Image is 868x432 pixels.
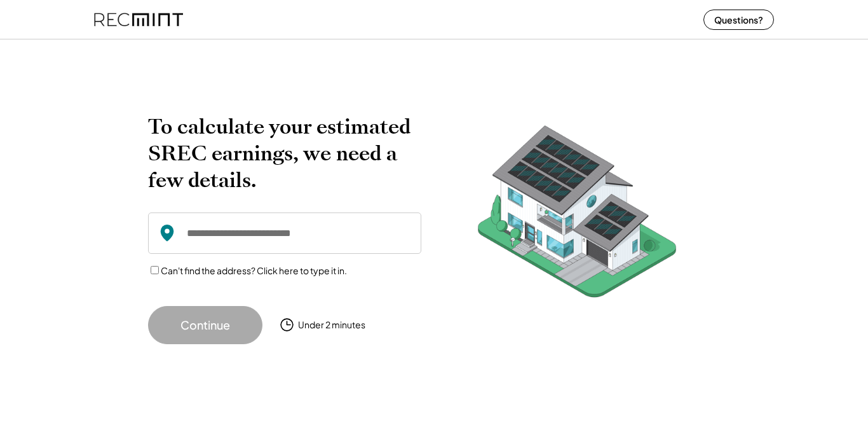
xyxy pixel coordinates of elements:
[148,113,421,193] h2: To calculate your estimated SREC earnings, we need a few details.
[453,113,701,317] img: RecMintArtboard%207.png
[298,319,365,331] div: Under 2 minutes
[148,306,262,344] button: Continue
[94,3,183,36] img: recmint-logotype%403x%20%281%29.jpeg
[703,10,774,30] button: Questions?
[161,265,347,276] label: Can't find the address? Click here to type it in.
